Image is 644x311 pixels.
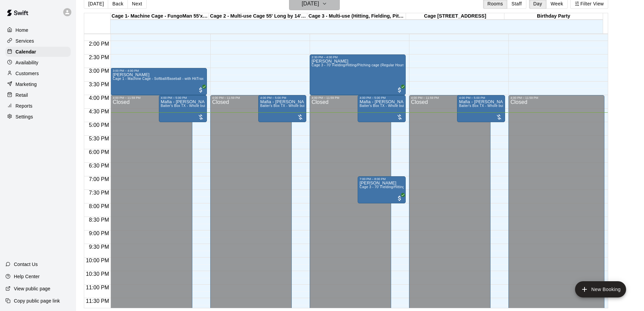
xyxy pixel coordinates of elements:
[312,63,406,67] span: Cage 3 - 70' Fielding/Hitting/Pitching cage (Regular Hours)
[87,203,111,209] span: 8:00 PM
[159,95,207,122] div: 4:00 PM – 5:00 PM: Mafia - Shidler
[510,96,602,99] div: 4:00 PM – 11:59 PM
[312,96,389,99] div: 4:00 PM – 11:59 PM
[87,95,111,101] span: 4:00 PM
[5,112,71,122] a: Settings
[358,95,406,122] div: 4:00 PM – 5:00 PM: Mafia - Shidler
[16,103,32,109] p: Reports
[113,96,190,99] div: 4:00 PM – 11:59 PM
[87,109,111,114] span: 4:30 PM
[161,96,205,99] div: 4:00 PM – 5:00 PM
[87,244,111,250] span: 9:30 PM
[14,261,38,268] p: Contact Us
[312,55,404,59] div: 2:30 PM – 4:00 PM
[260,96,304,99] div: 4:00 PM – 5:00 PM
[5,25,71,35] a: Home
[87,230,111,236] span: 9:00 PM
[14,297,60,304] p: Copy public page link
[310,54,406,95] div: 2:30 PM – 4:00 PM: Michael Galleno
[14,273,40,280] p: Help Center
[16,48,36,55] p: Calendar
[87,54,111,60] span: 2:30 PM
[111,13,209,20] div: Cage 1- Machine Cage - FungoMan 55'x14'Wide
[457,95,505,122] div: 4:00 PM – 5:00 PM: Mafia - Shidler
[16,38,34,44] p: Services
[307,13,406,20] div: Cage 3 - Multi-use (Hitting, Fielding, Pitching work) 75x13' Cage
[87,122,111,128] span: 5:00 PM
[396,87,403,93] span: All customers have paid
[16,113,33,120] p: Settings
[87,176,111,182] span: 7:00 PM
[84,298,111,304] span: 11:30 PM
[16,27,28,34] p: Home
[260,104,328,108] span: Batter's Box TX - Whole building PRIVATE
[459,96,503,99] div: 4:00 PM – 5:00 PM
[5,101,71,111] a: Reports
[84,258,111,263] span: 10:00 PM
[5,79,71,89] a: Marketing
[87,163,111,169] span: 6:30 PM
[87,68,111,74] span: 3:00 PM
[5,68,71,79] a: Customers
[87,217,111,223] span: 8:30 PM
[358,176,406,203] div: 7:00 PM – 8:00 PM: Sinéad McHone
[84,271,111,277] span: 10:30 PM
[161,104,229,108] span: Batter's Box TX - Whole building PRIVATE
[575,281,626,297] button: add
[84,285,111,290] span: 11:00 PM
[411,96,489,99] div: 4:00 PM – 11:59 PM
[258,95,306,122] div: 4:00 PM – 5:00 PM: Mafia - Shidler
[209,13,307,20] div: Cage 2 - Multi-use Cage 55' Long by 14' Wide (No Machine)
[16,59,39,66] p: Availability
[87,136,111,141] span: 5:30 PM
[5,36,71,46] a: Services
[113,69,205,72] div: 3:00 PM – 4:00 PM
[14,285,50,292] p: View public page
[459,104,527,108] span: Batter's Box TX - Whole building PRIVATE
[16,92,28,98] p: Retail
[5,58,71,68] a: Availability
[113,77,230,81] span: Cage 1 - Machine Cage - Softball/Baseball - with HitTrax (Regular Hours)
[87,149,111,155] span: 6:00 PM
[197,87,204,93] span: All customers have paid
[406,13,504,20] div: Cage [STREET_ADDRESS]
[360,185,454,189] span: Cage 3 - 70' Fielding/Hitting/Pitching cage (Regular Hours)
[504,13,603,20] div: Birthday Party
[87,41,111,47] span: 2:00 PM
[5,47,71,57] a: Calendar
[396,195,403,202] span: All customers have paid
[87,82,111,87] span: 3:30 PM
[111,68,207,95] div: 3:00 PM – 4:00 PM: Aaron Salazar
[360,177,404,181] div: 7:00 PM – 8:00 PM
[87,190,111,196] span: 7:30 PM
[5,90,71,100] a: Retail
[16,70,39,77] p: Customers
[360,104,428,108] span: Batter's Box TX - Whole building PRIVATE
[360,96,404,99] div: 4:00 PM – 5:00 PM
[212,96,290,99] div: 4:00 PM – 11:59 PM
[16,81,37,88] p: Marketing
